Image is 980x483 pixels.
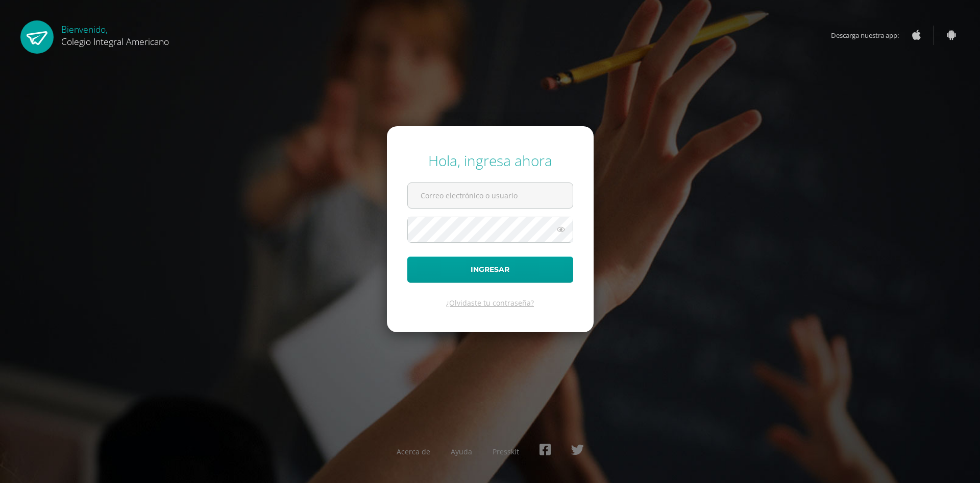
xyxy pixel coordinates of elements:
[493,447,519,456] a: Presskit
[407,257,573,283] button: Ingresar
[397,447,430,456] a: Acerca de
[831,26,909,45] span: Descarga nuestra app:
[446,298,534,308] a: ¿Olvidaste tu contraseña?
[61,35,169,48] span: Colegio Integral Americano
[451,447,472,456] a: Ayuda
[61,20,169,48] div: Bienvenido,
[408,183,573,208] input: Correo electrónico o usuario
[407,151,573,170] div: Hola, ingresa ahora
